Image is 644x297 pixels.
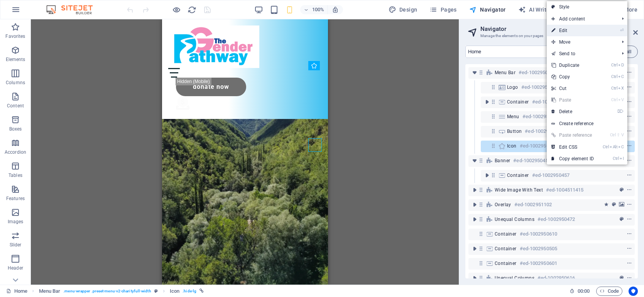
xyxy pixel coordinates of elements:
[495,158,510,164] span: Banner
[618,63,624,68] i: D
[618,97,624,102] i: V
[507,172,529,178] span: Container
[495,70,516,76] span: Menu Bar
[625,259,633,268] button: context-menu
[470,244,479,253] button: toggle-expand
[520,229,557,239] h6: #ed-1002950610
[625,171,633,180] button: context-menu
[625,215,633,224] button: context-menu
[532,171,570,180] h6: #ed-1002950457
[547,141,598,153] a: CtrlAltCEdit CSS
[547,25,598,36] a: ⏎Edit
[6,80,25,86] p: Columns
[470,156,479,165] button: toggle-expand
[618,200,625,209] button: background
[618,273,625,283] button: preset
[520,244,557,253] h6: #ed-1002950505
[520,141,557,151] h6: #ed-1002950448
[547,71,598,83] a: CtrlCCopy
[625,97,633,107] button: context-menu
[613,156,619,161] i: Ctrl
[547,59,598,71] a: CtrlDDuplicate
[44,5,102,14] img: Editor Logo
[621,132,624,137] i: V
[389,6,418,14] span: Design
[515,3,555,16] button: AI Writer
[525,127,562,136] h6: #ed-1002950445
[470,185,479,195] button: toggle-expand
[188,5,196,14] i: Reload page
[495,216,534,222] span: Unequal Columns
[300,5,328,14] button: 100%
[172,5,181,14] button: Click here to leave preview mode and continue editing
[570,287,590,296] h6: Session time
[480,32,622,39] h3: Manage the elements on your pages
[519,68,556,77] h6: #ed-1002950430
[625,200,633,209] button: context-menu
[617,132,620,137] i: ⇧
[6,195,25,202] p: Features
[5,33,25,39] p: Favorites
[10,242,22,248] p: Slider
[7,103,24,109] p: Content
[610,144,617,149] i: Alt
[480,25,638,32] h2: Navigator
[520,259,557,268] h6: #ed-1002950601
[547,1,627,13] a: Style
[620,156,624,161] i: I
[547,129,598,141] a: Ctrl⇧VPaste reference
[618,144,624,149] i: C
[625,156,633,165] button: context-menu
[507,84,518,90] span: Logo
[522,112,560,121] h6: #ed-1002950442
[625,273,633,283] button: context-menu
[429,6,456,14] span: Pages
[385,3,421,16] button: Design
[538,215,575,224] h6: #ed-1002950472
[625,185,633,195] button: context-menu
[547,94,598,106] a: CtrlVPaste
[312,5,324,14] h6: 100%
[154,289,158,293] i: This element is a customizable preset
[611,97,617,102] i: Ctrl
[470,68,479,77] button: toggle-expand
[625,244,633,253] button: context-menu
[625,68,633,77] button: context-menu
[596,287,622,296] button: Code
[618,74,624,79] i: C
[495,187,543,193] span: Wide image with text
[507,128,522,134] span: Button
[495,246,517,252] span: Container
[611,74,617,79] i: Ctrl
[611,63,617,68] i: Ctrl
[6,56,25,63] p: Elements
[547,118,627,129] a: Create reference
[518,6,552,14] span: AI Writer
[610,200,618,209] button: preset
[625,141,633,151] button: context-menu
[495,275,534,281] span: Unequal Columns
[521,83,559,92] h6: #ed-1002950433
[546,185,583,195] h6: #ed-1004511415
[578,287,590,296] span: 00 00
[625,83,633,92] button: context-menu
[187,5,196,14] button: reload
[482,171,492,180] button: toggle-expand
[8,172,22,178] p: Tables
[199,289,204,293] i: This element is linked
[426,3,460,16] button: Pages
[547,48,616,59] a: Send to
[507,143,517,149] span: Icon
[610,132,616,137] i: Ctrl
[547,83,598,94] a: CtrlXCut
[466,3,509,16] button: Navigator
[618,86,624,91] i: X
[170,287,179,296] span: Click to select. Double-click to edit
[618,215,625,224] button: preset
[470,273,479,283] button: toggle-expand
[618,185,625,195] button: preset
[332,6,339,13] i: On resize automatically adjust zoom level to fit chosen device.
[507,114,519,120] span: Menu
[547,153,598,165] a: CtrlICopy element ID
[470,200,479,209] button: toggle-expand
